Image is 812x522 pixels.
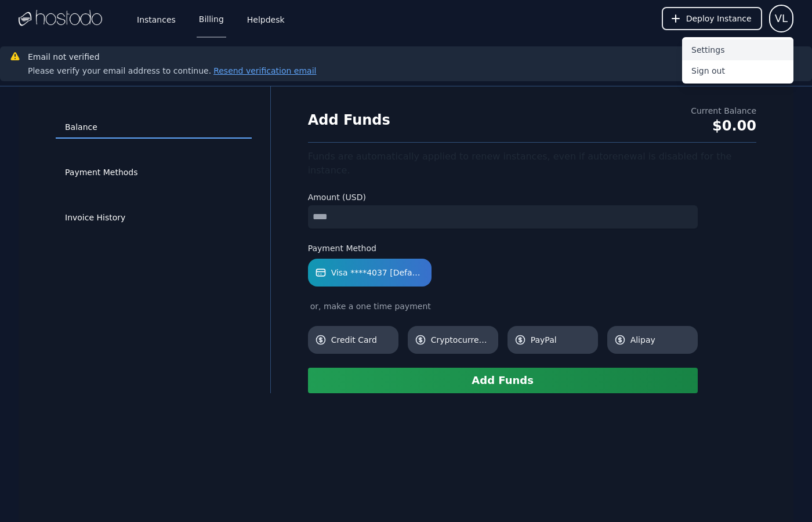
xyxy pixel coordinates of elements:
[769,5,793,32] button: User menu
[308,111,390,129] h1: Add Funds
[686,13,752,24] span: Deploy Instance
[662,7,762,30] button: Deploy Instance
[691,105,756,117] div: Current Balance
[630,334,691,346] span: Alipay
[431,334,491,346] span: Cryptocurrency
[308,191,698,203] label: Amount (USD)
[308,150,756,177] div: Funds are automatically applied to renew instances, even if autorenewal is disabled for the insta...
[682,39,793,60] button: Settings
[331,334,391,346] span: Credit Card
[331,267,425,278] span: Visa ****4037 [Default]
[28,65,316,77] div: Please verify your email address to continue.
[56,207,252,229] a: Invoice History
[308,300,698,312] div: or, make a one time payment
[56,162,252,184] a: Payment Methods
[682,60,793,81] button: Sign out
[56,117,252,139] a: Balance
[19,10,102,27] img: Logo
[308,368,698,393] button: Add Funds
[691,117,756,135] div: $0.00
[531,334,591,346] span: PayPal
[28,51,316,63] h3: Email not verified
[308,242,698,254] label: Payment Method
[211,65,316,77] button: Resend verification email
[775,10,788,27] span: VL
